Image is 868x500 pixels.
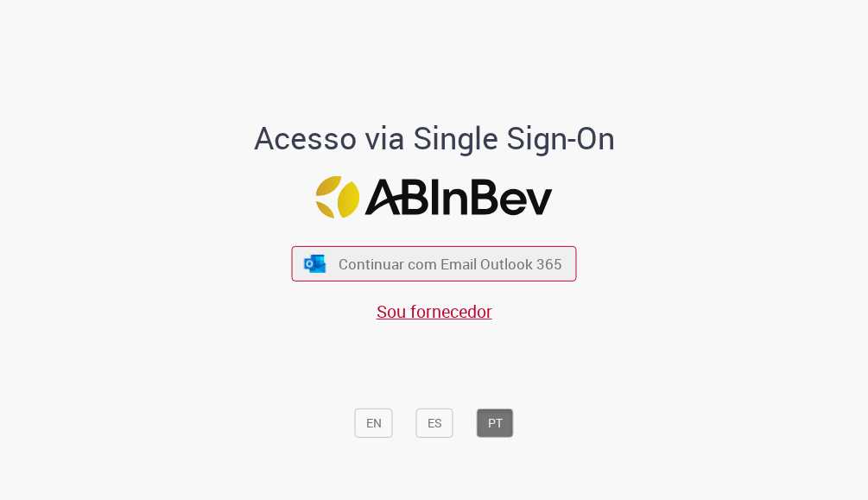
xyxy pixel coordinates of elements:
button: ES [416,408,453,438]
h1: Acesso via Single Sign-On [238,121,630,155]
img: Logo ABInBev [316,176,553,218]
button: EN [355,408,393,438]
button: PT [477,408,514,438]
a: Sou fornecedor [377,300,492,323]
span: Continuar com Email Outlook 365 [339,254,562,274]
img: ícone Azure/Microsoft 360 [302,255,326,273]
button: ícone Azure/Microsoft 360 Continuar com Email Outlook 365 [292,246,577,282]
